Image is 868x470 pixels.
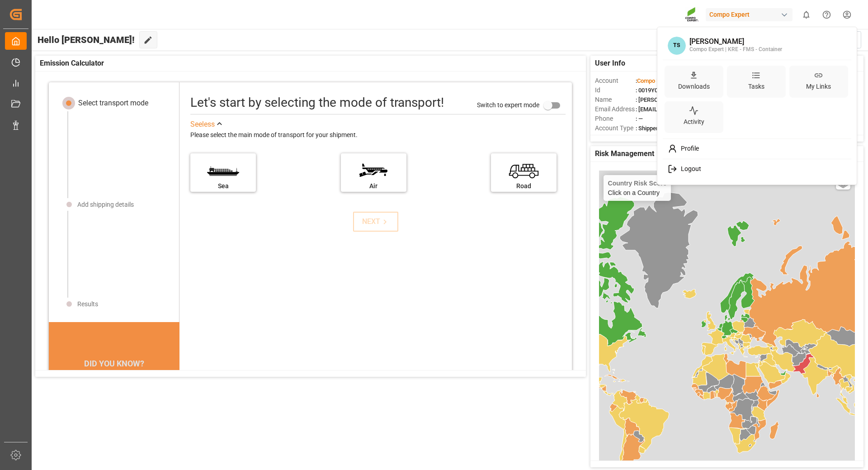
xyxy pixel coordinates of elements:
div: Compo Expert | KRE - FMS - Container [689,46,782,54]
div: [PERSON_NAME] [689,38,782,46]
div: Click on a Country [608,180,667,196]
h4: Country Risk Score [608,180,667,187]
span: TS [668,37,686,55]
div: Downloads [676,80,712,93]
div: Activity [682,115,706,128]
span: Profile [677,145,699,153]
div: My Links [804,80,833,93]
span: Logout [677,165,701,173]
div: Tasks [746,80,766,93]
